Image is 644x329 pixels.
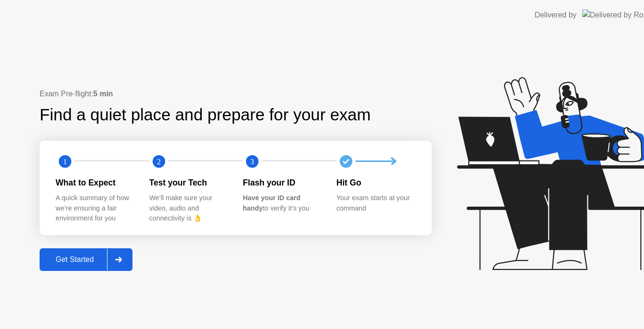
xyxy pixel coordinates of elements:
div: Find a quiet place and prepare for your exam [40,102,372,127]
div: Flash your ID [243,177,322,189]
text: 2 [157,157,160,166]
div: Test your Tech [149,177,228,189]
div: to verify it’s you [243,193,322,213]
b: Have your ID card handy [243,194,300,212]
div: Your exam starts at your command [337,193,415,213]
text: 1 [63,157,67,166]
div: We’ll make sure your video, audio and connectivity is 👌 [149,193,228,224]
button: Get Started [40,248,132,271]
div: Hit Go [337,177,415,189]
b: 5 min [93,90,113,98]
div: Exam Pre-flight: [40,88,432,100]
div: What to Expect [56,177,134,189]
div: A quick summary of how we’re ensuring a fair environment for you [56,193,134,224]
div: Delivered by [535,9,577,21]
div: Get Started [42,255,107,264]
text: 3 [250,157,254,166]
